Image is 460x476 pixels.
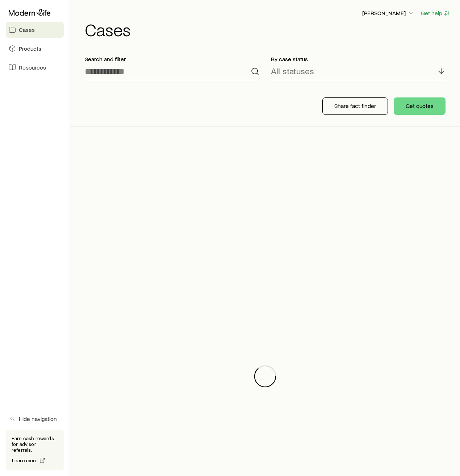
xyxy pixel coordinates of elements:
[19,26,35,33] span: Cases
[362,9,414,17] p: [PERSON_NAME]
[271,66,314,76] p: All statuses
[334,102,376,109] p: Share fact finder
[362,9,415,18] button: [PERSON_NAME]
[12,458,38,463] span: Learn more
[322,97,388,115] button: Share fact finder
[421,9,451,17] button: Get help
[85,55,259,63] p: Search and filter
[19,45,41,52] span: Products
[6,22,64,38] a: Cases
[6,411,64,427] button: Hide navigation
[19,64,46,71] span: Resources
[271,55,446,63] p: By case status
[85,21,451,38] h1: Cases
[394,97,446,115] button: Get quotes
[12,435,58,453] p: Earn cash rewards for advisor referrals.
[6,41,64,57] a: Products
[6,430,64,470] div: Earn cash rewards for advisor referrals.Learn more
[6,59,64,75] a: Resources
[19,415,57,422] span: Hide navigation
